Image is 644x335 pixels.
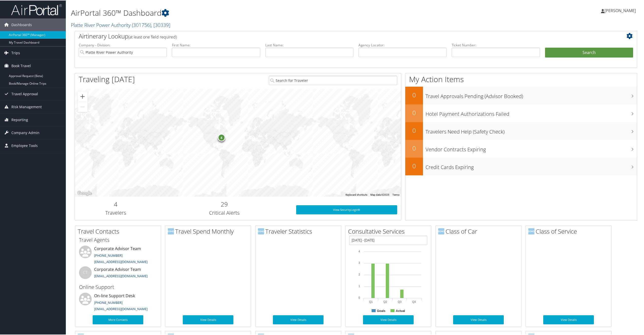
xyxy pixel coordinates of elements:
[11,126,39,139] span: Company Admin
[258,227,341,235] h2: Traveler Statistics
[363,315,414,324] a: View Details
[76,292,159,313] li: On-line Support Desk
[76,190,93,196] img: Google
[132,21,151,28] span: ( 301756 )
[405,108,423,117] h2: 0
[405,126,423,134] h2: 0
[71,7,451,18] h1: AirPortal 360™ Dashboard
[76,190,93,196] a: Open this area in Google Maps (opens a new window)
[183,315,233,324] a: View Details
[168,228,174,234] img: domo-logo.png
[77,101,88,111] button: Zoom out
[545,47,633,57] button: Search
[94,300,123,304] a: [PHONE_NUMBER]
[265,42,353,47] label: Last Name:
[438,228,444,234] img: domo-logo.png
[217,133,225,141] div: 4
[426,161,637,170] h3: Credit Cards Expiring
[79,199,153,208] h2: 4
[384,300,387,303] text: Q2
[543,315,594,324] a: View Details
[528,228,534,234] img: domo-logo.png
[273,315,324,324] a: View Details
[405,73,637,84] h1: My Action Items
[71,21,170,28] a: Platte River Power Authority
[11,46,20,59] span: Trips
[76,245,159,266] li: Corporate Advisor Team
[392,193,399,196] a: Terms (opens in new tab)
[605,7,636,13] span: [PERSON_NAME]
[601,3,641,18] a: [PERSON_NAME]
[93,315,143,324] a: More Contacts
[160,209,289,216] h3: Critical Alerts
[405,90,423,99] h2: 0
[358,272,360,275] tspan: 2
[11,139,38,152] span: Employee Tools
[370,193,389,196] span: Map data ©2025
[296,205,397,214] a: View SecurityLogic®
[358,42,447,47] label: Agency Locator:
[79,236,157,243] h3: Travel Agents
[79,266,92,278] div: CT
[94,259,148,264] a: [EMAIL_ADDRESS][DOMAIN_NAME]
[528,227,611,235] h2: Class of Service
[346,193,367,196] button: Keyboard shortcuts
[11,100,42,113] span: Risk Management
[452,42,540,47] label: Ticket Number:
[168,227,251,235] h2: Travel Spend Monthly
[405,104,637,122] a: 0Hotel Payment Authorizations Failed
[358,249,360,252] tspan: 4
[369,300,373,303] text: Q1
[396,309,405,312] text: Actual
[172,42,260,47] label: First Name:
[348,227,431,235] h2: Consultative Services
[358,284,360,287] tspan: 1
[405,143,423,152] h2: 0
[11,113,28,126] span: Reporting
[79,283,157,290] h3: Online Support
[412,300,416,303] text: Q4
[358,296,360,299] tspan: 0
[405,157,637,175] a: 0Credit Cards Expiring
[151,21,170,28] span: , [ 30339 ]
[94,273,148,278] a: [EMAIL_ADDRESS][DOMAIN_NAME]
[377,309,386,312] text: Goals
[453,315,504,324] a: View Details
[405,86,637,104] a: 0Travel Approvals Pending (Advisor Booked)
[398,300,402,303] text: Q3
[426,107,637,117] h3: Hotel Payment Authorizations Failed
[405,122,637,139] a: 0Travelers Need Help (Safety Check)
[405,161,423,170] h2: 0
[78,227,161,235] h2: Travel Contacts
[128,34,177,39] span: (at least one field required)
[94,253,123,257] a: [PHONE_NUMBER]
[269,75,397,85] input: Search for Traveler
[94,306,148,311] a: [EMAIL_ADDRESS][DOMAIN_NAME]
[160,199,289,208] h2: 29
[258,228,264,234] img: domo-logo.png
[11,59,31,72] span: Book Travel
[76,266,159,282] li: Corporate Advisor Team
[11,87,38,100] span: Travel Approval
[79,31,586,40] h2: Airtinerary Lookup
[79,209,153,216] h3: Travelers
[426,125,637,135] h3: Travelers Need Help (Safety Check)
[79,73,135,84] h1: Traveling [DATE]
[426,143,637,153] h3: Vendor Contracts Expiring
[11,3,62,15] img: airportal-logo.png
[438,227,521,235] h2: Class of Car
[358,261,360,264] tspan: 3
[77,91,88,101] button: Zoom in
[405,139,637,157] a: 0Vendor Contracts Expiring
[11,18,32,31] span: Dashboards
[79,42,167,47] label: Company - Division:
[426,90,637,99] h3: Travel Approvals Pending (Advisor Booked)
